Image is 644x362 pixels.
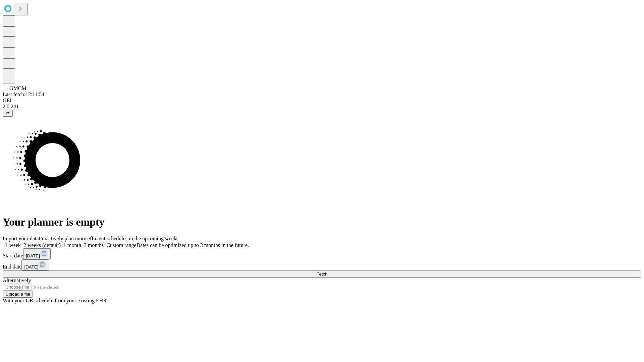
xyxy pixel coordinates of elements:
[3,291,33,298] button: Upload a file
[26,253,40,258] span: [DATE]
[23,242,61,248] span: 2 weeks (default)
[9,85,26,91] span: GMCM
[3,110,13,117] button: @
[3,104,641,110] div: 2.0.241
[23,248,51,259] button: [DATE]
[3,278,31,283] span: Alternatively
[21,259,49,270] button: [DATE]
[3,259,641,270] div: End date
[3,236,39,241] span: Import your data
[3,98,641,104] div: GEI
[84,242,104,248] span: 3 months
[5,242,21,248] span: 1 week
[24,264,38,269] span: [DATE]
[3,248,641,259] div: Start date
[39,236,180,241] span: Proactively plan more efficient schedules in the upcoming weeks.
[63,242,81,248] span: 1 month
[106,242,136,248] span: Custom range
[3,298,107,303] span: With your OR schedule from your existing EHR
[137,242,249,248] span: Dates can be optimized up to 3 months in the future.
[5,111,10,116] span: @
[3,92,44,97] span: Last fetch: 12:11:54
[316,271,327,277] span: Fetch
[3,270,641,278] button: Fetch
[3,216,641,228] h1: Your planner is empty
